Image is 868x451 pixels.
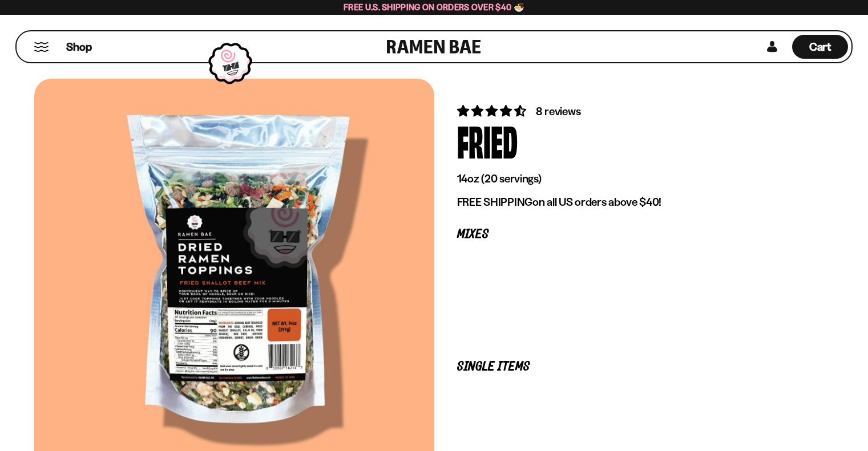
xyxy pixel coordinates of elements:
[457,361,811,372] p: Single Items
[66,39,92,55] span: Shop
[457,195,811,209] p: on all US orders above $40!
[809,40,831,54] span: Cart
[457,172,811,186] p: 14oz (20 servings)
[457,195,532,209] strong: FREE SHIPPING
[792,31,848,62] a: Cart
[457,119,518,162] div: Fried
[536,104,580,118] span: 8 reviews
[344,2,524,13] span: Free U.S. Shipping on Orders over $40 🍜
[457,104,528,118] span: 4.62 stars
[34,42,49,52] button: Mobile Menu Trigger
[66,35,92,59] a: Shop
[457,229,811,240] p: Mixes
